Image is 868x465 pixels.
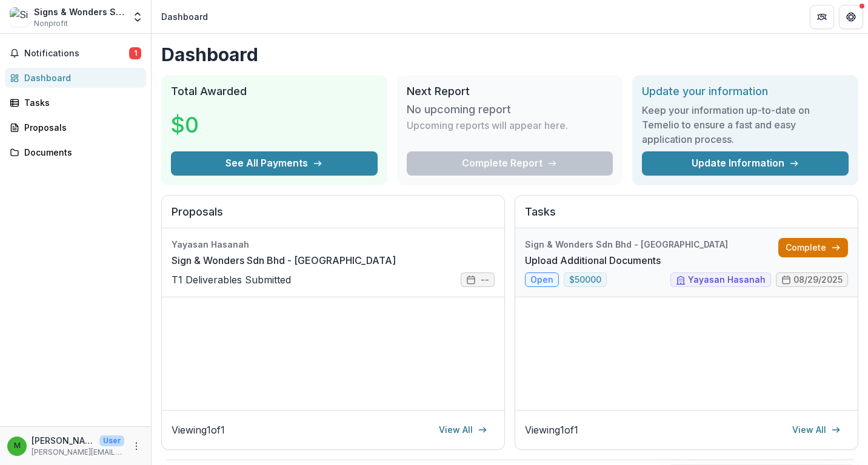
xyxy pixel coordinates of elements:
[839,5,863,29] button: Get Help
[525,423,578,437] p: Viewing 1 of 1
[525,205,848,228] h2: Tasks
[407,85,613,98] h2: Next Report
[24,96,136,109] div: Tasks
[5,93,146,113] a: Tasks
[407,103,511,116] h3: No upcoming report
[129,47,141,59] span: 1
[24,121,136,134] div: Proposals
[24,146,136,159] div: Documents
[5,117,146,137] a: Proposals
[642,151,849,176] a: Update Information
[525,253,661,268] a: Upload Additional Documents
[129,439,144,453] button: More
[14,442,21,450] div: Michelle
[172,205,495,228] h2: Proposals
[171,108,262,141] h3: $0
[10,7,29,27] img: Signs & Wonders Sdn Bhd
[99,435,124,446] p: User
[161,44,858,65] h1: Dashboard
[172,423,225,437] p: Viewing 1 of 1
[810,5,834,29] button: Partners
[161,10,208,23] div: Dashboard
[642,85,849,98] h2: Update your information
[171,151,378,176] button: See All Payments
[642,103,849,147] h3: Keep your information up-to-date on Temelio to ensure a fast and easy application process.
[32,434,95,447] p: [PERSON_NAME]
[129,5,146,29] button: Open entity switcher
[407,118,568,133] p: Upcoming reports will appear here.
[5,142,146,162] a: Documents
[5,68,146,88] a: Dashboard
[34,5,124,18] div: Signs & Wonders Sdn Bhd
[34,18,68,29] span: Nonprofit
[778,238,848,257] a: Complete
[156,8,213,25] nav: breadcrumb
[24,48,129,59] span: Notifications
[172,253,396,268] a: Sign & Wonders Sdn Bhd - [GEOGRAPHIC_DATA]
[5,44,146,63] button: Notifications1
[171,85,378,98] h2: Total Awarded
[32,447,124,458] p: [PERSON_NAME][EMAIL_ADDRESS][DOMAIN_NAME]
[432,420,495,440] a: View All
[24,71,136,84] div: Dashboard
[785,420,848,440] a: View All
